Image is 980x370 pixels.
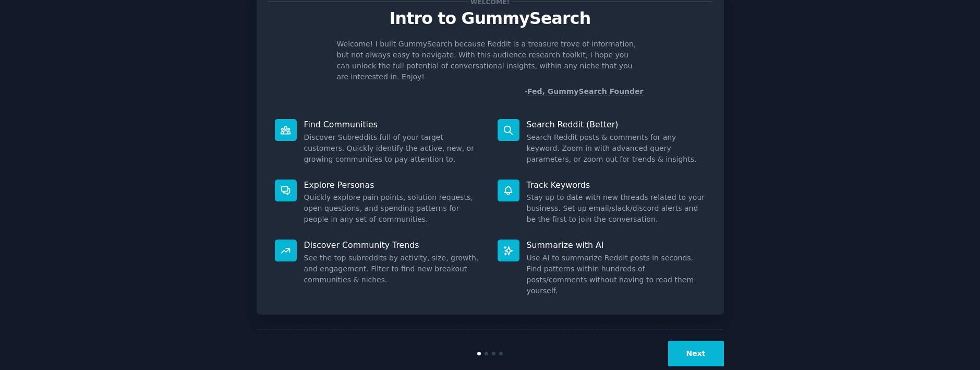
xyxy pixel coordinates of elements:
dd: See the top subreddits by activity, size, growth, and engagement. Filter to find new breakout com... [304,253,483,285]
p: Search Reddit (Better) [527,119,706,130]
p: Find Communities [304,119,483,130]
p: Discover Community Trends [304,240,483,250]
dd: Stay up to date with new threads related to your business. Set up email/slack/discord alerts and ... [527,192,706,225]
dd: Use AI to summarize Reddit posts in seconds. Find patterns within hundreds of posts/comments with... [527,253,706,296]
p: Summarize with AI [527,240,706,250]
p: Track Keywords [527,180,706,190]
dd: Search Reddit posts & comments for any keyword. Zoom in with advanced query parameters, or zoom o... [527,132,706,165]
dd: Discover Subreddits full of your target customers. Quickly identify the active, new, or growing c... [304,132,483,165]
a: Fed, GummySearch Founder [527,87,644,96]
dd: Quickly explore pain points, solution requests, open questions, and spending patterns for people ... [304,192,483,225]
p: Intro to GummySearch [268,9,713,28]
p: Welcome! I built GummySearch because Reddit is a treasure trove of information, but not always ea... [337,39,644,82]
p: Explore Personas [304,180,483,190]
button: Next [668,341,724,366]
div: - [525,86,644,97]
